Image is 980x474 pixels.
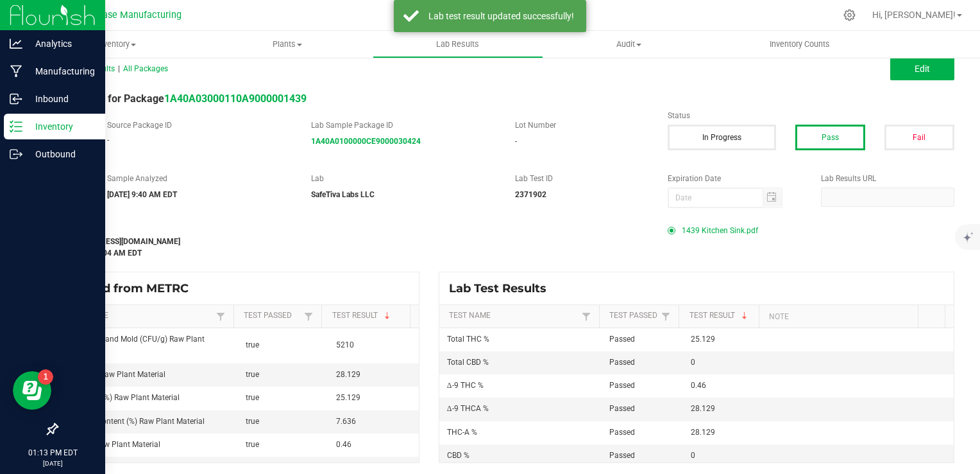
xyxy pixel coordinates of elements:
[682,221,758,240] span: 1439 Kitchen Sink.pdf
[336,440,351,449] span: 0.46
[609,428,635,437] span: Passed
[426,10,577,22] div: Lab test result updated successfully!
[579,308,594,324] a: Filter
[449,311,578,321] a: Test NameSortable
[691,428,715,437] span: 28.129
[107,190,177,199] strong: [DATE] 9:40 AM EDT
[515,119,648,131] label: Lot Number
[609,451,635,460] span: Passed
[246,393,259,402] span: true
[10,92,22,105] inline-svg: Inbound
[373,31,543,58] a: Lab Results
[38,369,53,385] iframe: Resource center unread badge
[691,335,715,344] span: 25.129
[668,125,776,150] button: In Progress
[691,404,715,413] span: 28.129
[56,92,307,105] span: Lab Result for Package
[609,404,635,413] span: Passed
[689,311,754,321] a: Test ResultSortable
[884,125,954,150] button: Fail
[67,311,212,321] a: Test NameSortable
[6,447,99,459] p: 01:13 PM EDT
[311,190,375,199] strong: SafeTiva Labs LLC
[890,57,954,80] button: Edit
[515,190,546,199] strong: 2371902
[246,417,259,426] span: true
[752,39,847,50] span: Inventory Counts
[118,64,120,73] span: |
[107,173,292,184] label: Sample Analyzed
[107,136,109,145] span: -
[65,393,180,402] span: Total THC (%) Raw Plant Material
[336,370,360,379] span: 28.129
[332,311,405,321] a: Test ResultSortable
[609,358,635,367] span: Passed
[691,381,706,390] span: 0.46
[382,311,393,321] span: Sortable
[56,237,180,246] strong: [EMAIL_ADDRESS][DOMAIN_NAME]
[668,173,801,184] label: Expiration Date
[841,9,857,21] div: Manage settings
[164,92,307,105] a: 1A40A03000110A9000001439
[56,221,648,233] label: Last Modified
[244,311,301,321] a: Test PassedSortable
[67,281,198,295] span: Synced from METRC
[691,358,695,367] span: 0
[336,393,360,402] span: 25.129
[65,440,160,449] span: THC (%) Raw Plant Material
[691,451,695,460] span: 0
[714,31,885,58] a: Inventory Counts
[668,110,954,121] label: Status
[10,148,22,161] inline-svg: Outbound
[31,39,201,50] span: Inventory
[419,39,496,50] span: Lab Results
[658,308,673,324] a: Filter
[311,137,421,146] strong: 1A40A0100000CE9000030424
[6,459,99,468] p: [DATE]
[22,36,99,51] p: Analytics
[609,381,635,390] span: Passed
[447,451,469,460] span: CBD %
[22,64,99,79] p: Manufacturing
[515,173,648,184] label: Lab Test ID
[22,146,99,162] p: Outbound
[246,440,259,449] span: true
[213,308,228,324] a: Filter
[13,371,51,410] iframe: Resource center
[336,417,356,426] span: 7.636
[65,335,205,356] span: Total Yeast and Mold (CFU/g) Raw Plant Material
[202,39,371,50] span: Plants
[795,125,865,150] button: Pass
[447,404,489,413] span: Δ-9 THCA %
[759,305,918,328] th: Note
[668,227,675,234] form-radio-button: Primary COA
[80,10,182,21] span: Starbase Manufacturing
[544,39,713,50] span: Audit
[10,37,22,50] inline-svg: Analytics
[311,173,496,184] label: Lab
[447,428,477,437] span: THC-A %
[447,335,489,344] span: Total THC %
[543,31,714,58] a: Audit
[447,358,489,367] span: Total CBD %
[10,120,22,133] inline-svg: Inventory
[915,64,930,74] span: Edit
[123,64,168,73] span: All Packages
[31,31,201,58] a: Inventory
[301,308,316,324] a: Filter
[107,119,292,131] label: Source Package ID
[609,311,658,321] a: Test PassedSortable
[22,119,99,134] p: Inventory
[449,281,556,295] span: Lab Test Results
[22,91,99,107] p: Inbound
[821,173,954,184] label: Lab Results URL
[311,119,496,131] label: Lab Sample Package ID
[10,65,22,78] inline-svg: Manufacturing
[246,340,259,349] span: true
[609,335,635,344] span: Passed
[447,381,484,390] span: Δ-9 THC %
[201,31,372,58] a: Plants
[336,340,354,349] span: 5210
